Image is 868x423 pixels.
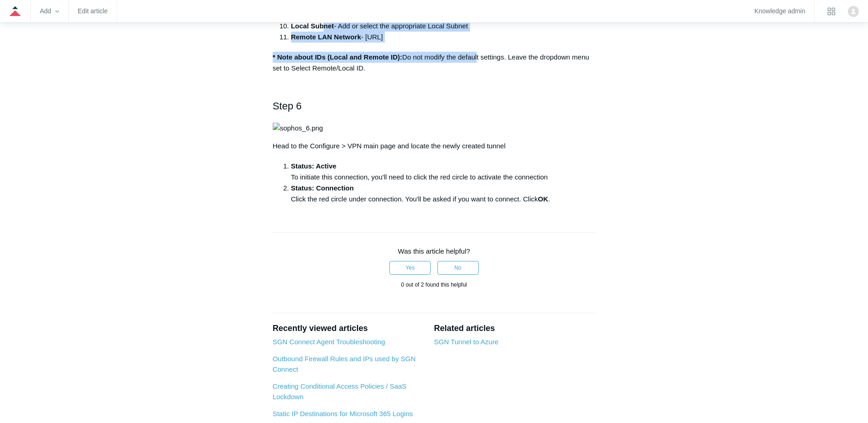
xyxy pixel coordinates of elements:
img: sophos_6.png [273,123,323,134]
a: Edit article [78,9,108,14]
span: 0 out of 2 found this helpful [401,282,467,288]
zd-hc-trigger: Add [40,9,59,14]
li: - Add or select the appropriate Local Subnet [291,21,596,32]
div: Do not modify the default settings. Leave the dropdown menu set to Select Remote/Local ID. [273,52,596,74]
p: Head to the Configure > VPN main page and locate the newly created tunnel [273,141,596,152]
button: This article was helpful [389,261,431,275]
div: Click the red circle under connection. You'll be asked if you want to connect. Click . [291,194,596,205]
a: SGN Tunnel to Azure [434,338,498,346]
a: SGN Connect Agent Troubleshooting [273,338,385,346]
li: - [URL] [291,32,596,43]
a: Static IP Destinations for Microsoft 365 Logins [273,410,413,418]
h2: Recently viewed articles [273,322,425,335]
strong: Status: Active [291,162,336,170]
strong: * Note about IDs (Local and Remote ID): [273,53,402,61]
div: To initiate this connection, you'll need to click the red circle to activate the connection [291,172,596,183]
strong: Remote LAN Network [291,33,361,41]
a: Knowledge admin [755,9,805,14]
zd-hc-trigger: Click your profile icon to open the profile menu [848,6,859,17]
span: Was this article helpful? [398,247,470,255]
a: Creating Conditional Access Policies / SaaS Lockdown [273,382,407,401]
img: user avatar [848,6,859,17]
strong: OK [538,195,549,203]
button: This article was not helpful [437,261,479,275]
h2: Step 6 [273,98,596,114]
a: Outbound Firewall Rules and IPs used by SGN Connect [273,355,416,373]
strong: Status: Connection [291,184,354,192]
h2: Related articles [434,322,595,335]
strong: Local Subnet [291,22,334,30]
